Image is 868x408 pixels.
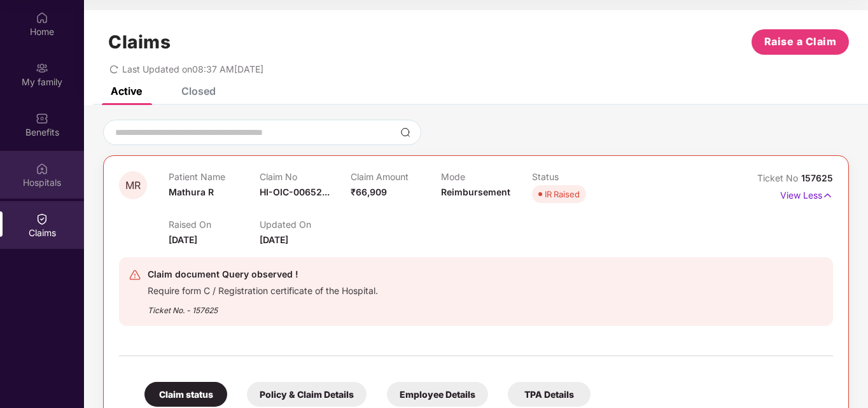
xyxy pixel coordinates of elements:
span: redo [109,64,118,74]
span: Reimbursement [441,186,510,197]
span: HI-OIC-00652... [260,186,330,197]
p: Raised On [169,219,260,230]
div: TPA Details [508,382,591,407]
span: 157625 [801,172,833,183]
p: Mode [441,171,532,182]
div: Policy & Claim Details [247,382,367,407]
p: Updated On [260,219,351,230]
img: svg+xml;base64,PHN2ZyB4bWxucz0iaHR0cDovL3d3dy53My5vcmcvMjAwMC9zdmciIHdpZHRoPSIyNCIgaGVpZ2h0PSIyNC... [129,269,141,281]
img: svg+xml;base64,PHN2ZyBpZD0iQmVuZWZpdHMiIHhtbG5zPSJodHRwOi8vd3d3LnczLm9yZy8yMDAwL3N2ZyIgd2lkdGg9Ij... [36,112,48,125]
img: svg+xml;base64,PHN2ZyBpZD0iSG9zcGl0YWxzIiB4bWxucz0iaHR0cDovL3d3dy53My5vcmcvMjAwMC9zdmciIHdpZHRoPS... [36,162,48,175]
p: Patient Name [169,171,260,182]
p: Status [532,171,623,182]
img: svg+xml;base64,PHN2ZyB3aWR0aD0iMjAiIGhlaWdodD0iMjAiIHZpZXdCb3g9IjAgMCAyMCAyMCIgZmlsbD0ibm9uZSIgeG... [36,62,48,74]
span: Raise a Claim [764,34,837,50]
h1: Claims [108,31,171,53]
span: Ticket No [757,172,801,183]
img: svg+xml;base64,PHN2ZyB4bWxucz0iaHR0cDovL3d3dy53My5vcmcvMjAwMC9zdmciIHdpZHRoPSIxNyIgaGVpZ2h0PSIxNy... [822,188,833,202]
div: Employee Details [387,382,488,407]
div: Claim document Query observed ! [148,267,378,282]
div: Require form C / Registration certificate of the Hospital. [148,282,378,297]
span: ₹66,909 [351,186,387,197]
span: Mathura R [169,186,214,197]
span: Last Updated on 08:37 AM[DATE] [122,64,263,74]
span: [DATE] [260,234,288,245]
span: [DATE] [169,234,197,245]
img: svg+xml;base64,PHN2ZyBpZD0iQ2xhaW0iIHhtbG5zPSJodHRwOi8vd3d3LnczLm9yZy8yMDAwL3N2ZyIgd2lkdGg9IjIwIi... [36,213,48,225]
p: Claim No [260,171,351,182]
div: Closed [181,85,216,97]
div: IR Raised [545,188,580,200]
span: MR [125,180,141,191]
div: Ticket No. - 157625 [148,297,378,316]
div: Claim status [144,382,227,407]
img: svg+xml;base64,PHN2ZyBpZD0iU2VhcmNoLTMyeDMyIiB4bWxucz0iaHR0cDovL3d3dy53My5vcmcvMjAwMC9zdmciIHdpZH... [400,127,410,137]
img: svg+xml;base64,PHN2ZyBpZD0iSG9tZSIgeG1sbnM9Imh0dHA6Ly93d3cudzMub3JnLzIwMDAvc3ZnIiB3aWR0aD0iMjAiIG... [36,11,48,24]
button: Raise a Claim [752,29,849,55]
p: Claim Amount [351,171,442,182]
div: Active [111,85,142,97]
p: View Less [780,185,833,202]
